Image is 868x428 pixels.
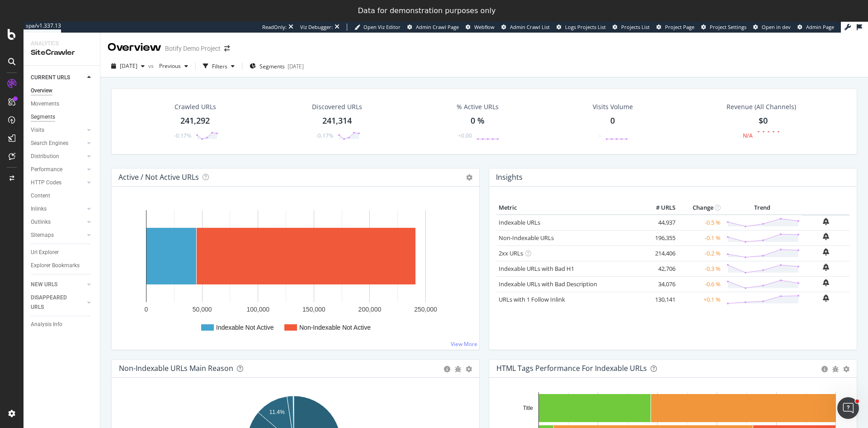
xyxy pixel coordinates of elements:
[565,24,606,30] span: Logs Projects List
[119,364,233,373] div: Non-Indexable URLs Main Reason
[259,63,285,70] span: Segments
[262,24,287,31] div: ReadOnly:
[31,248,59,257] div: Url Explorer
[496,171,523,183] h4: Insights
[797,24,834,31] a: Admin Page
[31,217,85,227] a: Outlinks
[710,24,746,30] span: Project Settings
[444,366,450,372] div: circle-info
[499,295,565,303] a: URLs with 1 Follow Inlink
[656,24,694,31] a: Project Page
[832,366,839,372] div: bug
[642,215,678,231] td: 44,937
[31,40,93,48] div: Analytics
[678,245,723,261] td: -0.2 %
[299,324,371,331] text: Non-Indexable Not Active
[31,152,59,161] div: Distribution
[701,24,746,31] a: Project Settings
[821,366,828,372] div: circle-info
[224,45,230,52] div: arrow-right-arrow-left
[31,320,94,329] a: Analysis Info
[300,24,333,31] div: Viz Debugger:
[678,292,723,307] td: +0.1 %
[806,24,834,30] span: Admin Page
[118,171,199,183] h4: Active / Not Active URLs
[642,245,678,261] td: 214,406
[678,276,723,292] td: -0.6 %
[499,234,554,242] a: Non-Indexable URLs
[31,152,85,161] a: Distribution
[316,132,333,139] div: -0.17%
[466,174,472,181] i: Options
[246,306,269,313] text: 100,000
[458,132,472,139] div: +0.00
[593,102,633,111] div: Visits Volume
[743,132,753,139] div: N/A
[31,178,85,188] a: HTTP Codes
[642,230,678,245] td: 196,355
[175,102,216,111] div: Crawled URLs
[837,397,859,419] iframe: Intercom live chat
[678,261,723,276] td: -0.3 %
[642,201,678,215] th: # URLS
[642,261,678,276] td: 42,706
[474,24,495,30] span: Webflow
[354,24,401,31] a: Open Viz Editor
[610,115,615,127] div: 0
[31,86,94,96] a: Overview
[31,73,85,82] a: CURRENT URLS
[823,279,829,286] div: bell-plus
[31,191,94,201] a: Content
[31,86,52,96] div: Overview
[24,22,61,33] a: spa/v1.337.13
[414,306,437,313] text: 250,000
[31,261,94,270] a: Explorer Bookmarks
[31,125,44,135] div: Visits
[823,233,829,240] div: bell-plus
[165,44,221,53] div: Botify Demo Project
[599,132,601,139] div: -
[156,59,192,73] button: Previous
[199,59,238,73] button: Filters
[642,292,678,307] td: 130,141
[759,115,768,126] span: $0
[455,366,461,372] div: bug
[119,201,469,342] svg: A chart.
[31,231,85,240] a: Sitemaps
[288,63,304,70] div: [DATE]
[407,24,459,31] a: Admin Crawl Page
[471,115,485,127] div: 0 %
[174,132,191,139] div: -0.17%
[31,293,76,312] div: DISAPPEARED URLS
[31,165,85,174] a: Performance
[156,62,181,70] span: Previous
[753,24,791,31] a: Open in dev
[120,62,137,70] span: 2025 Aug. 30th
[678,230,723,245] td: -0.1 %
[557,24,606,31] a: Logs Projects List
[31,139,68,148] div: Search Engines
[499,218,540,226] a: Indexable URLs
[148,62,156,70] span: vs
[31,320,62,329] div: Analysis Info
[302,306,325,313] text: 150,000
[31,217,51,227] div: Outlinks
[621,24,650,30] span: Projects List
[31,204,85,214] a: Inlinks
[31,139,85,148] a: Search Engines
[31,112,55,122] div: Segments
[613,24,650,31] a: Projects List
[499,249,523,257] a: 2xx URLs
[31,261,80,270] div: Explorer Bookmarks
[723,201,802,215] th: Trend
[145,306,148,313] text: 0
[358,6,496,15] div: Data for demonstration purposes only
[496,364,647,373] div: HTML Tags Performance for Indexable URLs
[496,201,642,215] th: Metric
[823,248,829,255] div: bell-plus
[363,24,401,30] span: Open Viz Editor
[180,115,210,127] div: 241,292
[843,366,849,372] div: gear
[510,24,550,30] span: Admin Crawl List
[108,59,148,73] button: [DATE]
